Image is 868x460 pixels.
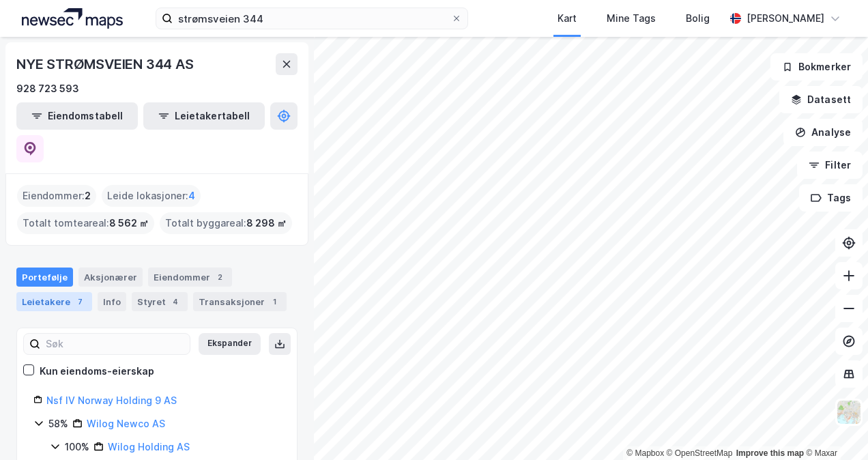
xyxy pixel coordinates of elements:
div: Kun eiendoms-eierskap [40,363,154,379]
span: 4 [188,188,195,204]
div: [PERSON_NAME] [747,10,824,27]
button: Datasett [779,86,863,113]
span: 8 562 ㎡ [109,215,149,231]
div: Styret [132,292,188,311]
button: Analyse [783,119,863,146]
div: Info [98,292,126,311]
img: logo.a4113a55bc3d86da70a041830d287a7e.svg [22,8,123,29]
div: Kontrollprogram for chat [800,394,868,460]
div: Mine Tags [607,10,656,27]
div: Transaksjoner [193,292,287,311]
iframe: Chat Widget [800,394,868,460]
a: Improve this map [736,448,804,458]
div: Totalt tomteareal : [17,212,154,234]
div: 2 [213,270,227,284]
div: Eiendommer [148,268,232,287]
span: 2 [85,188,91,204]
button: Filter [797,152,863,179]
div: 7 [73,295,87,308]
div: Kart [558,10,577,27]
a: Nsf IV Norway Holding 9 AS [46,394,177,406]
a: OpenStreetMap [667,448,733,458]
div: 928 723 593 [16,81,79,97]
div: 1 [267,295,281,308]
div: Totalt byggareal : [160,212,292,234]
button: Eiendomstabell [16,102,138,130]
a: Wilog Holding AS [108,441,190,452]
button: Leietakertabell [143,102,265,130]
div: Bolig [686,10,710,27]
a: Wilog Newco AS [87,418,165,429]
a: Mapbox [626,448,664,458]
div: Leide lokasjoner : [102,185,201,207]
div: 100% [65,439,89,455]
div: Leietakere [16,292,92,311]
span: 8 298 ㎡ [246,215,287,231]
div: Portefølje [16,268,73,287]
input: Søk [40,334,190,354]
button: Tags [799,184,863,212]
div: 4 [169,295,182,308]
div: Aksjonærer [78,268,143,287]
button: Ekspander [199,333,261,355]
div: Eiendommer : [17,185,96,207]
div: 58% [48,416,68,432]
div: NYE STRØMSVEIEN 344 AS [16,53,197,75]
button: Bokmerker [770,53,863,81]
input: Søk på adresse, matrikkel, gårdeiere, leietakere eller personer [173,8,450,29]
